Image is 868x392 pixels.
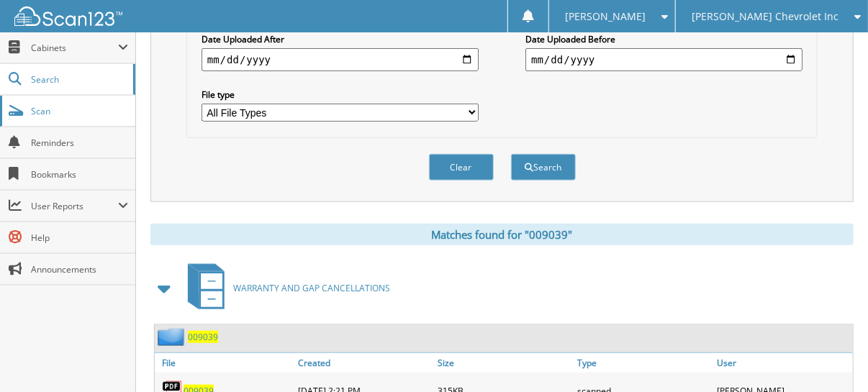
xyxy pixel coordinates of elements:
[565,12,646,21] span: [PERSON_NAME]
[294,353,434,373] a: Created
[31,42,118,54] span: Cabinets
[713,353,853,373] a: User
[188,331,218,343] a: 009039
[31,232,128,244] span: Help
[150,224,854,245] div: Matches found for "009039"
[14,6,122,26] img: scan123-logo-white.svg
[525,33,803,45] label: Date Uploaded Before
[525,48,803,71] input: end
[429,154,494,181] button: Clear
[31,168,128,181] span: Bookmarks
[31,137,128,149] span: Reminders
[202,33,479,45] label: Date Uploaded After
[202,88,479,101] label: File type
[511,154,576,181] button: Search
[158,328,188,346] img: folder2.png
[31,105,128,117] span: Scan
[692,12,838,21] span: [PERSON_NAME] Chevrolet Inc
[202,48,479,71] input: start
[155,353,294,373] a: File
[233,282,390,294] span: WARRANTY AND GAP CANCELLATIONS
[574,353,713,373] a: Type
[796,323,868,392] iframe: Chat Widget
[179,260,390,316] a: WARRANTY AND GAP CANCELLATIONS
[434,353,574,373] a: Size
[31,200,118,212] span: User Reports
[31,73,126,86] span: Search
[31,263,128,275] span: Announcements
